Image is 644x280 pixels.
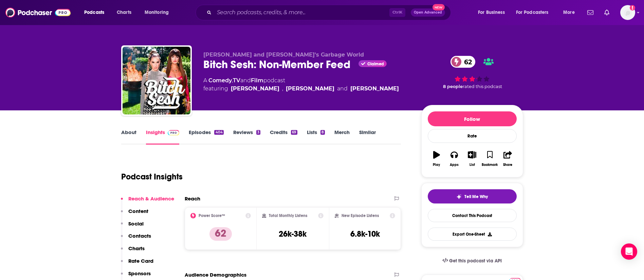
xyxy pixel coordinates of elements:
button: open menu [79,7,113,18]
span: , [232,77,233,84]
a: Casey Wilson [231,85,279,93]
h3: 6.8k-10k [350,229,380,239]
img: Podchaser - Follow, Share and Rate Podcasts [5,6,71,19]
div: 3 [256,130,260,135]
h2: Power Score™ [199,213,225,218]
button: Content [121,208,148,220]
a: Bitch Sesh: Non-Member Feed [123,47,190,114]
span: Ctrl K [389,8,405,17]
button: Apps [445,147,463,171]
a: Contact This Podcast [428,209,517,222]
div: Share [503,163,512,167]
a: Merch [334,129,350,145]
div: 404 [214,130,223,135]
button: List [463,147,481,171]
span: rated this podcast [463,84,502,89]
a: Danielle Schneider [286,85,334,93]
button: Play [428,147,445,171]
div: Search podcasts, credits, & more... [202,5,457,20]
a: Get this podcast via API [437,253,508,269]
a: Similar [359,129,376,145]
img: User Profile [620,5,635,20]
span: and [337,85,348,93]
a: Episodes404 [189,129,223,145]
div: Rate [428,129,517,143]
p: Social [128,220,144,227]
div: List [470,163,475,167]
h2: Reach [185,195,200,202]
span: 8 people [443,84,463,89]
span: New [433,4,445,10]
span: For Podcasters [516,8,549,17]
button: Open AdvancedNew [411,8,445,17]
p: Rate Card [128,258,153,264]
button: Share [499,147,516,171]
a: Reviews3 [233,129,260,145]
p: Contacts [128,233,151,239]
span: Tell Me Why [464,194,488,199]
div: 8 [320,130,325,135]
span: Logged in as sydneymorris_books [620,5,635,20]
div: A podcast [203,77,399,93]
button: Export One-Sheet [428,228,517,241]
button: Contacts [121,233,151,245]
div: Play [433,163,440,167]
span: Get this podcast via API [449,258,502,264]
div: Open Intercom Messenger [621,243,637,260]
button: Show profile menu [620,5,635,20]
button: open menu [473,7,513,18]
p: 62 [209,227,232,241]
span: Charts [117,8,131,17]
p: Sponsors [128,270,151,277]
button: Follow [428,111,517,126]
a: Credits69 [270,129,297,145]
img: tell me why sparkle [456,194,462,199]
button: Bookmark [481,147,499,171]
span: and [240,77,251,84]
h3: 26k-38k [279,229,307,239]
button: Rate Card [121,258,153,270]
h1: Podcast Insights [121,172,183,182]
button: open menu [140,7,178,18]
a: About [121,129,136,145]
div: Apps [450,163,459,167]
p: Reach & Audience [128,195,174,202]
button: Charts [121,245,145,258]
span: More [563,8,575,17]
span: 62 [457,56,475,68]
span: For Business [478,8,505,17]
a: InsightsPodchaser Pro [146,129,180,145]
span: Podcasts [84,8,104,17]
a: Comedy [208,77,232,84]
span: Open Advanced [414,11,442,14]
span: Monitoring [145,8,169,17]
img: Podchaser Pro [168,130,180,135]
input: Search podcasts, credits, & more... [214,7,389,18]
div: Bookmark [482,163,498,167]
a: TV [233,77,240,84]
h2: Total Monthly Listens [269,213,307,218]
a: Show notifications dropdown [585,7,596,18]
a: Charts [112,7,135,18]
a: 62 [450,56,475,68]
span: , [282,85,283,93]
span: [PERSON_NAME] and [PERSON_NAME]'s Garbage World [203,51,364,58]
a: Film [251,77,263,84]
div: 69 [291,130,297,135]
button: Reach & Audience [121,195,174,208]
h2: New Episode Listens [342,213,379,218]
button: open menu [512,7,558,18]
div: [PERSON_NAME] [350,85,399,93]
a: Show notifications dropdown [602,7,612,18]
div: 62 8 peoplerated this podcast [421,51,523,93]
span: Claimed [367,62,384,66]
h2: Audience Demographics [185,272,246,278]
button: Social [121,220,144,233]
a: Lists8 [307,129,325,145]
button: open menu [558,7,583,18]
span: featuring [203,85,399,93]
p: Content [128,208,148,214]
button: tell me why sparkleTell Me Why [428,189,517,203]
p: Charts [128,245,145,252]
